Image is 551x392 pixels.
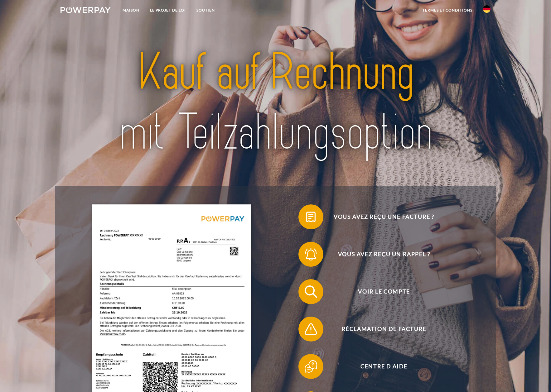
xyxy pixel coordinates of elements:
font: Maison [123,8,139,12]
a: LE PROJET DE LOI [145,5,191,16]
button: Réclamation de facture [298,317,461,342]
img: qb_warning.svg [303,321,319,337]
a: SOUTIEN [191,5,220,16]
a: termes et conditions [417,5,478,16]
img: qb_help.svg [303,359,319,374]
a: Maison [117,5,145,16]
img: qb_bell.svg [303,246,319,262]
img: logo-powerpay-white.svg [60,7,111,13]
font: LE PROJET DE LOI [150,8,186,12]
button: Voir le compte [298,279,461,304]
font: termes et conditions [423,8,472,12]
button: Vous avez reçu une facture ? [298,204,461,229]
font: Centre d'aide [360,363,408,370]
img: qb_bill.svg [303,209,319,225]
font: SOUTIEN [196,8,215,12]
font: Réclamation de facture [342,325,427,332]
img: title-powerpay_de.svg [82,39,469,165]
button: Centre d'aide [298,354,461,379]
img: qb_search.svg [303,284,319,299]
font: Voir le compte [358,288,410,295]
font: Vous avez reçu un rappel ? [338,251,430,257]
button: Vous avez reçu un rappel ? [298,242,461,267]
img: de [483,5,491,13]
font: Vous avez reçu une facture ? [334,213,434,220]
